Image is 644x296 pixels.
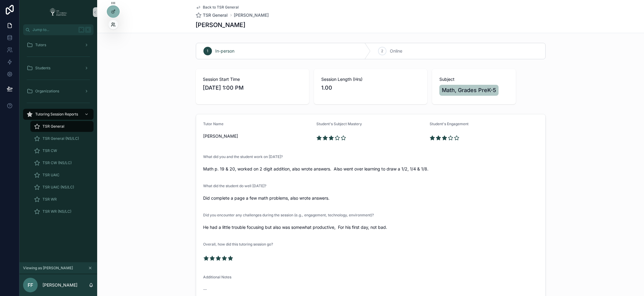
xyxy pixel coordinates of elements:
span: Overall, how did this tutoring session go? [203,242,273,246]
span: What did the student do well [DATE]? [203,184,267,188]
a: TSR UAIC [30,170,94,181]
span: Back to TSR General [203,5,239,10]
div: scrollable content [19,35,97,225]
span: Viewing as [PERSON_NAME] [23,266,73,270]
span: 2 [381,49,383,53]
span: TSR General [203,12,228,18]
span: TSR UAIC [43,173,60,177]
span: TSR General [43,124,64,129]
span: What did you and the student work on [DATE]? [203,154,283,159]
a: TSR General (NS/LC) [30,133,94,144]
span: Did you encounter any challenges during the session (e.g., engagement, technology, environment)? [203,213,374,217]
span: TSR WR [43,197,57,202]
span: TSR CW (NS/LC) [43,160,72,165]
span: Math, Grades PreK-5 [442,86,496,95]
a: [PERSON_NAME] [234,12,269,18]
a: TSR WR [30,194,94,205]
span: Online [390,48,403,54]
span: Student's Subject Mastery [316,122,362,126]
img: App logo [48,7,69,17]
span: [DATE] 1:00 PM [203,84,302,92]
span: He had a little trouble focusing but also was somewhat productive, For his first day, not bad. [203,224,538,230]
a: TSR CW [30,145,94,156]
a: TSR General [196,12,228,18]
a: TSR General [30,121,94,132]
a: Tutoring Session Reports [23,109,94,120]
a: TSR WR (NS/LC) [30,206,94,217]
a: TSR CW (NS/LC) [30,157,94,168]
a: Back to TSR General [196,5,239,10]
button: Jump to...K [23,24,94,35]
span: Additional Notes [203,275,232,279]
span: K [86,27,90,32]
span: Tutor Name [203,122,224,126]
span: In-person [216,48,235,54]
span: TSR CW [43,148,57,153]
p: [PERSON_NAME] [43,282,77,288]
span: Math p. 19 & 20, worked on 2 digit addition, also wrote answers. Also went over learning to draw ... [203,166,538,172]
span: FF [28,281,33,289]
span: Students [35,66,50,71]
span: Subject [439,76,509,82]
span: 1 [207,49,208,53]
span: TSR UAIC (NS/LC) [43,185,74,190]
span: Jump to... [32,27,76,32]
a: Organizations [23,86,94,97]
a: Students [23,63,94,74]
a: Tutors [23,40,94,50]
span: TSR General (NS/LC) [43,136,79,141]
span: [PERSON_NAME] [203,133,312,139]
span: -- [203,286,207,292]
span: Session Start Time [203,76,302,82]
span: Session Length (Hrs) [321,76,420,82]
span: TSR WR (NS/LC) [43,209,71,214]
span: Student's Engagement [430,122,469,126]
span: Tutors [35,43,46,47]
a: TSR UAIC (NS/LC) [30,182,94,193]
span: Organizations [35,89,59,94]
span: 1.00 [321,84,420,92]
span: Did complete a page a few math problems, also wrote answers. [203,195,538,201]
h1: [PERSON_NAME] [196,21,246,29]
span: Tutoring Session Reports [35,112,78,117]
